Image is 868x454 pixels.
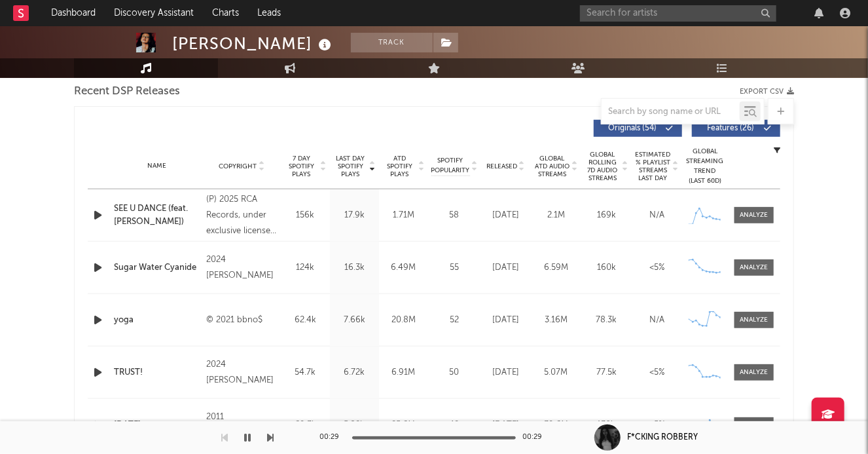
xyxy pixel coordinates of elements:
[351,33,433,52] button: Track
[534,261,578,274] div: 6.59M
[284,314,327,327] div: 62.4k
[114,161,200,171] div: Name
[585,261,628,274] div: 160k
[333,314,376,327] div: 7.66k
[635,261,679,274] div: <5%
[206,357,278,388] div: 2024 [PERSON_NAME]
[319,430,346,445] div: 00:29
[382,419,425,432] div: 25.6M
[585,419,628,432] div: 130k
[484,419,528,432] div: [DATE]
[206,252,278,284] div: 2024 [PERSON_NAME]
[685,147,725,186] div: Global Streaming Trend (Last 60D)
[627,432,698,444] div: F*CKING ROBBERY
[602,124,662,132] span: Originals ( 54 )
[431,366,477,379] div: 50
[206,192,278,239] div: (P) 2025 RCA Records, under exclusive license from JVB Entertainment, LLC
[484,366,528,379] div: [DATE]
[382,261,425,274] div: 6.49M
[486,162,517,170] span: Released
[333,366,376,379] div: 6.72k
[484,209,528,222] div: [DATE]
[172,33,335,54] div: [PERSON_NAME]
[114,261,200,274] a: Sugar Water Cyanide
[635,419,679,432] div: <5%
[740,88,794,96] button: Export CSV
[284,209,327,222] div: 156k
[484,314,528,327] div: [DATE]
[635,314,679,327] div: N/A
[534,155,570,178] span: Global ATD Audio Streams
[534,209,578,222] div: 2.1M
[333,261,376,274] div: 16.3k
[219,162,257,170] span: Copyright
[431,419,477,432] div: 49
[594,120,682,137] button: Originals(54)
[114,314,200,327] a: yoga
[382,209,425,222] div: 1.71M
[333,419,376,432] div: 5.82k
[284,366,327,379] div: 54.7k
[635,366,679,379] div: <5%
[284,419,327,432] div: 69.3k
[114,366,200,379] a: TRUST!
[534,419,578,432] div: 39.6M
[692,120,780,137] button: Features(26)
[585,151,621,182] span: Global Rolling 7D Audio Streams
[431,156,470,176] span: Spotify Popularity
[522,430,549,445] div: 00:29
[284,261,327,274] div: 124k
[382,366,425,379] div: 6.91M
[585,209,628,222] div: 169k
[534,366,578,379] div: 5.07M
[700,124,761,132] span: Features ( 26 )
[580,5,776,22] input: Search for artists
[635,209,679,222] div: N/A
[585,314,628,327] div: 78.3k
[431,209,477,222] div: 58
[206,409,278,441] div: 2011 [PERSON_NAME]
[114,419,200,432] a: [DATE]
[585,366,628,379] div: 77.5k
[382,155,417,178] span: ATD Spotify Plays
[206,312,278,328] div: © 2021 bbno$
[114,202,200,228] a: SEE U DANCE (feat. [PERSON_NAME])
[602,107,740,117] input: Search by song name or URL
[333,209,376,222] div: 17.9k
[635,151,671,182] span: Estimated % Playlist Streams Last Day
[284,155,319,178] span: 7 Day Spotify Plays
[484,261,528,274] div: [DATE]
[74,84,180,100] span: Recent DSP Releases
[534,314,578,327] div: 3.16M
[382,314,425,327] div: 20.8M
[333,155,368,178] span: Last Day Spotify Plays
[431,261,477,274] div: 55
[431,314,477,327] div: 52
